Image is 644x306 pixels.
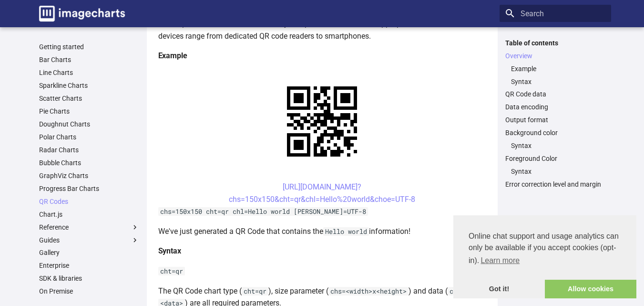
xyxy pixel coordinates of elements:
[545,280,636,299] a: allow cookies
[39,210,139,219] a: Chart.js
[158,207,368,216] code: chs=150x150 cht=qr chl=Hello world [PERSON_NAME]=UTF-8
[500,5,611,22] input: Search
[39,120,139,128] a: Doughnut Charts
[270,70,374,173] img: chart
[500,39,611,47] label: Table of contents
[500,39,611,189] nav: Table of contents
[39,197,139,206] a: QR Codes
[39,6,125,21] img: logo
[229,182,415,204] a: [URL][DOMAIN_NAME]?chs=150x150&cht=qr&chl=Hello%20world&choe=UTF-8
[505,52,605,60] a: Overview
[39,42,139,51] a: Getting started
[158,225,486,238] p: We've just generated a QR Code that contains the information!
[505,116,605,124] a: Output format
[328,287,409,295] code: chs=<width>x<height>
[453,280,545,299] a: dismiss cookie message
[39,55,139,64] a: Bar Charts
[505,103,605,111] a: Data encoding
[35,2,129,25] a: Image-Charts documentation
[39,107,139,116] a: Pie Charts
[158,267,185,275] code: cht=qr
[511,141,605,150] a: Syntax
[505,64,605,86] nav: Overview
[39,248,139,257] a: Gallery
[469,231,621,268] span: Online chat support and usage analytics can only be available if you accept cookies (opt-in).
[39,171,139,180] a: GraphViz Charts
[511,64,605,73] a: Example
[453,215,636,298] div: cookieconsent
[242,287,268,295] code: cht=qr
[505,154,605,163] a: Foreground Color
[505,180,605,189] a: Error correction level and margin
[479,253,521,268] a: learn more about cookies
[39,274,139,283] a: SDK & libraries
[158,245,486,257] h4: Syntax
[39,287,139,295] a: On Premise
[39,146,139,154] a: Radar Charts
[39,94,139,103] a: Scatter Charts
[323,227,369,236] code: Hello world
[39,261,139,270] a: Enterprise
[39,223,139,232] label: Reference
[39,68,139,77] a: Line Charts
[39,133,139,141] a: Polar Charts
[505,167,605,176] nav: Foreground Color
[505,141,605,150] nav: Background color
[511,77,605,86] a: Syntax
[39,184,139,193] a: Progress Bar Charts
[511,167,605,176] a: Syntax
[39,158,139,167] a: Bubble Charts
[39,81,139,90] a: Sparkline Charts
[39,236,139,244] label: Guides
[505,128,605,137] a: Background color
[505,90,605,98] a: QR Code data
[158,50,486,62] h4: Example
